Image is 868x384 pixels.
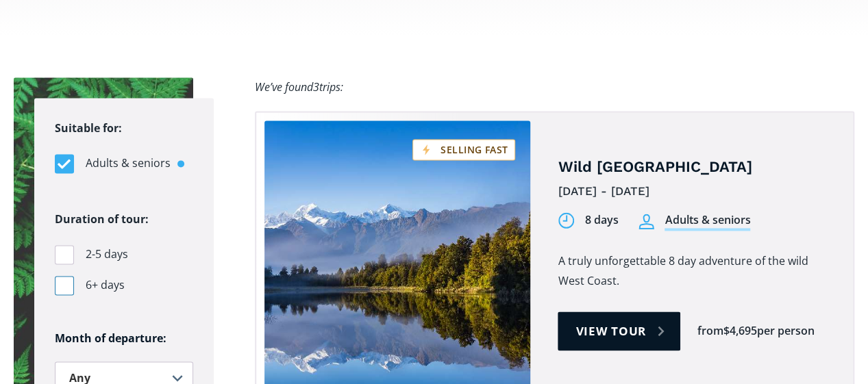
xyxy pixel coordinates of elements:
[86,245,128,264] span: 2-5 days
[558,251,832,291] p: A truly unforgettable 8 day adventure of the wild West Coast.
[558,181,832,202] div: [DATE] - [DATE]
[55,331,193,346] h6: Month of departure:
[665,212,750,231] div: Adults & seniors
[313,79,319,94] span: 3
[55,118,122,138] legend: Suitable for:
[593,212,618,228] div: days
[86,154,171,172] span: Adults & seniors
[86,276,125,294] span: 6+ days
[558,311,680,350] a: View tour
[757,323,815,339] div: per person
[723,323,757,339] div: $4,695
[584,212,591,228] div: 8
[697,323,723,339] div: from
[558,157,832,177] h4: Wild [GEOGRAPHIC_DATA]
[255,77,343,97] div: We’ve found trips:
[55,209,149,229] legend: Duration of tour:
